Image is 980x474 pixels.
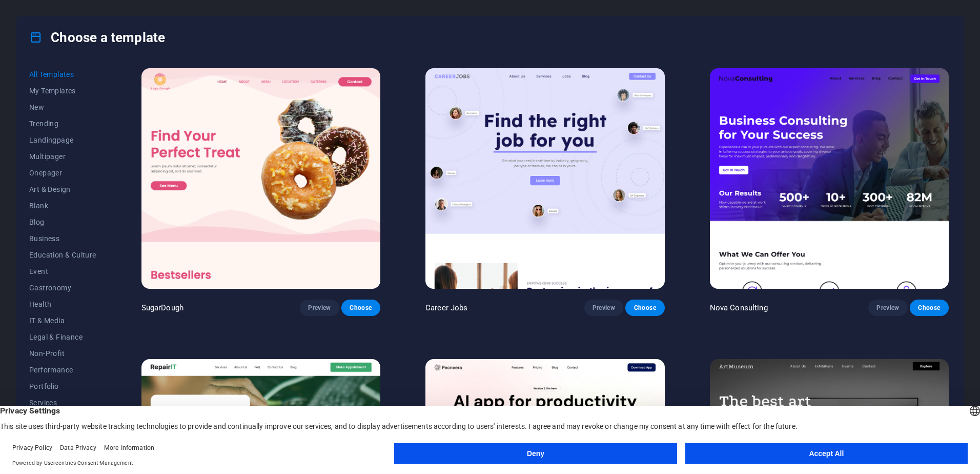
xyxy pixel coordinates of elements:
[29,300,96,308] span: Health
[29,230,96,247] button: Business
[29,296,96,312] button: Health
[29,366,96,374] span: Performance
[29,312,96,329] button: IT & Media
[341,300,380,316] button: Choose
[593,304,615,312] span: Preview
[29,349,96,358] span: Non-Profit
[29,103,96,111] span: New
[29,362,96,378] button: Performance
[710,303,768,313] p: Nova Consulting
[308,304,331,312] span: Preview
[350,304,372,312] span: Choose
[29,181,96,197] button: Art & Design
[29,169,96,177] span: Onepager
[29,152,96,161] span: Multipager
[29,66,96,83] button: All Templates
[29,148,96,165] button: Multipager
[29,345,96,362] button: Non-Profit
[584,300,623,316] button: Preview
[29,378,96,394] button: Portfolio
[29,317,96,325] span: IT & Media
[29,394,96,411] button: Services
[710,68,949,289] img: Nova Consulting
[29,218,96,226] span: Blog
[29,115,96,132] button: Trending
[29,99,96,115] button: New
[29,234,96,243] span: Business
[29,197,96,214] button: Blank
[29,202,96,210] span: Blank
[29,132,96,148] button: Landingpage
[29,284,96,292] span: Gastronomy
[29,251,96,259] span: Education & Culture
[29,333,96,341] span: Legal & Finance
[29,136,96,144] span: Landingpage
[425,303,468,313] p: Career Jobs
[29,70,96,78] span: All Templates
[29,185,96,193] span: Art & Design
[29,87,96,95] span: My Templates
[868,300,907,316] button: Preview
[141,303,183,313] p: SugarDough
[29,165,96,181] button: Onepager
[29,83,96,99] button: My Templates
[625,300,664,316] button: Choose
[910,300,949,316] button: Choose
[29,29,165,46] h4: Choose a template
[29,263,96,280] button: Event
[425,68,664,289] img: Career Jobs
[634,304,656,312] span: Choose
[29,267,96,275] span: Event
[29,214,96,230] button: Blog
[29,120,96,128] span: Trending
[29,247,96,263] button: Education & Culture
[300,300,339,316] button: Preview
[29,329,96,345] button: Legal & Finance
[876,304,899,312] span: Preview
[29,399,96,407] span: Services
[29,280,96,296] button: Gastronomy
[141,68,380,289] img: SugarDough
[918,304,941,312] span: Choose
[29,382,96,390] span: Portfolio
